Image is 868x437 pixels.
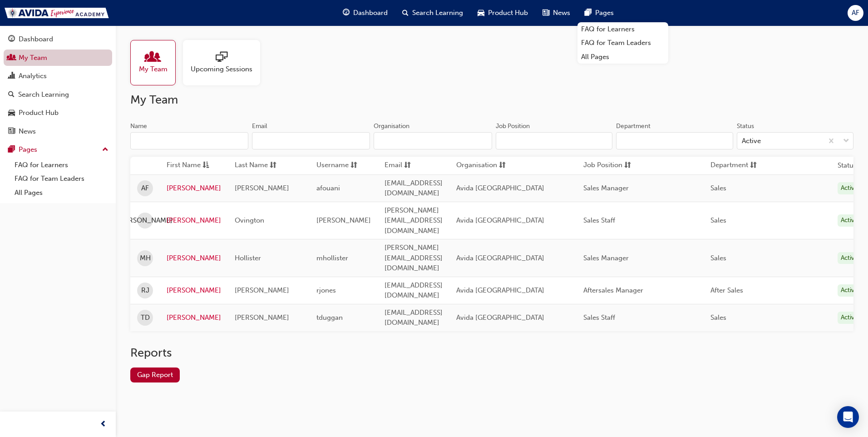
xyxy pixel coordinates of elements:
[4,68,112,84] a: Analytics
[130,93,853,107] h2: My Team
[496,122,530,131] div: Job Position
[4,123,112,140] a: News
[235,160,285,171] button: Last Namesorting-icon
[4,86,112,103] a: Search Learning
[141,313,150,323] span: TD
[595,8,614,18] span: Pages
[710,286,743,294] span: After Sales
[404,160,411,171] span: sorting-icon
[141,285,149,296] span: RJ
[316,286,336,294] span: rjones
[167,253,221,263] a: [PERSON_NAME]
[235,254,261,262] span: Hollister
[183,40,267,85] a: Upcoming Sessions
[8,35,15,44] span: guage-icon
[167,160,217,171] button: First Nameasc-icon
[216,51,227,64] span: sessionType_ONLINE_URL-icon
[710,313,726,322] span: Sales
[4,31,112,48] a: Dashboard
[4,50,112,66] a: My Team
[710,160,760,171] button: Departmentsorting-icon
[235,216,264,224] span: Ovington
[130,122,147,131] div: Name
[583,160,622,171] span: Job Position
[147,51,159,64] span: people-icon
[235,286,289,294] span: [PERSON_NAME]
[5,8,109,18] img: Trak
[100,419,107,430] span: prev-icon
[499,160,506,171] span: sorting-icon
[583,184,629,192] span: Sales Manager
[167,183,221,194] a: [PERSON_NAME]
[350,160,357,171] span: sorting-icon
[4,104,112,121] a: Product Hub
[19,126,36,137] div: News
[710,216,726,224] span: Sales
[553,8,570,18] span: News
[130,346,853,360] h2: Reports
[4,141,112,158] button: Pages
[316,184,340,192] span: afouani
[8,146,15,154] span: pages-icon
[583,286,643,294] span: Aftersales Manager
[470,4,535,22] a: car-iconProduct Hub
[624,160,631,171] span: sorting-icon
[456,184,544,192] span: Avida [GEOGRAPHIC_DATA]
[710,254,726,262] span: Sales
[838,160,857,171] th: Status
[141,183,149,194] span: AF
[456,254,544,262] span: Avida [GEOGRAPHIC_DATA]
[19,108,59,118] div: Product Hub
[583,254,629,262] span: Sales Manager
[385,179,443,198] span: [EMAIL_ADDRESS][DOMAIN_NAME]
[374,132,492,149] input: Organisation
[616,122,651,131] div: Department
[750,160,757,171] span: sorting-icon
[488,8,528,18] span: Product Hub
[456,160,497,171] span: Organisation
[742,136,761,146] div: Active
[848,5,863,21] button: AF
[11,186,112,200] a: All Pages
[737,122,754,131] div: Status
[577,50,668,64] a: All Pages
[8,128,15,136] span: news-icon
[385,243,443,272] span: [PERSON_NAME][EMAIL_ADDRESS][DOMAIN_NAME]
[385,206,443,235] span: [PERSON_NAME][EMAIL_ADDRESS][DOMAIN_NAME]
[139,64,168,74] span: My Team
[167,285,221,296] a: [PERSON_NAME]
[8,109,15,117] span: car-icon
[583,216,615,224] span: Sales Staff
[102,144,108,156] span: up-icon
[335,4,395,22] a: guage-iconDashboard
[385,308,443,327] span: [EMAIL_ADDRESS][DOMAIN_NAME]
[577,4,621,22] a: pages-iconPages
[478,7,484,19] span: car-icon
[343,7,350,19] span: guage-icon
[167,215,221,226] a: [PERSON_NAME]
[130,132,248,149] input: Name
[140,253,151,263] span: MH
[202,160,209,171] span: asc-icon
[456,160,506,171] button: Organisationsorting-icon
[19,144,37,155] div: Pages
[837,406,859,428] div: Open Intercom Messenger
[583,313,615,322] span: Sales Staff
[385,281,443,300] span: [EMAIL_ADDRESS][DOMAIN_NAME]
[852,8,859,18] span: AF
[8,91,15,99] span: search-icon
[353,8,388,18] span: Dashboard
[838,182,861,194] div: Active
[374,122,409,131] div: Organisation
[8,72,15,80] span: chart-icon
[316,216,371,224] span: [PERSON_NAME]
[456,216,544,224] span: Avida [GEOGRAPHIC_DATA]
[838,312,861,324] div: Active
[710,160,748,171] span: Department
[583,160,633,171] button: Job Positionsorting-icon
[130,367,180,382] a: Gap Report
[316,254,348,262] span: mhollister
[838,214,861,227] div: Active
[235,313,289,322] span: [PERSON_NAME]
